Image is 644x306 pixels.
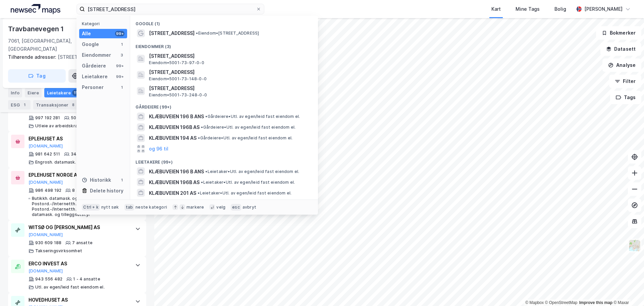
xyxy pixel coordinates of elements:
[491,5,501,13] div: Kart
[119,52,124,58] div: 3
[29,232,63,237] button: [DOMAIN_NAME]
[29,223,128,231] div: WITSØ OG [PERSON_NAME] AS
[29,135,128,143] div: EPLEHUSET AS
[35,151,60,157] div: 981 642 511
[609,75,641,88] button: Filter
[149,134,197,142] span: KLÆBUVEIEN 194 AS
[602,58,641,72] button: Analyse
[198,190,200,195] span: •
[82,40,99,48] div: Google
[82,204,100,211] div: Ctrl + k
[149,52,310,60] span: [STREET_ADDRESS]
[8,100,31,110] div: ESG
[115,63,124,69] div: 99+
[149,145,168,153] button: og 96 til
[149,168,204,176] span: KLÆBUVEIEN 196 B ANS
[196,31,259,36] span: Eiendom • [STREET_ADDRESS]
[119,85,124,90] div: 1
[198,135,292,141] span: Gårdeiere • Utl. av egen/leid fast eiendom el.
[124,204,135,211] div: tab
[216,205,225,210] div: velg
[101,205,119,210] div: nytt søk
[130,99,318,111] div: Gårdeiere (99+)
[186,205,204,210] div: markere
[8,24,65,34] div: Travbanevegen 1
[82,21,127,26] div: Kategori
[201,125,203,130] span: •
[90,187,123,195] div: Delete history
[72,188,93,193] div: 8 ansatte
[71,115,94,121] div: 50 ansatte
[130,16,318,28] div: Google (1)
[149,178,200,186] span: KLÆBUVEIEN 196B AS
[35,248,82,254] div: Takseringsvirksomhet
[82,73,108,81] div: Leietakere
[149,76,207,82] span: Eiendom • 5001-73-148-0-0
[29,143,63,149] button: [DOMAIN_NAME]
[11,4,60,14] img: logo.a4113a55bc3d86da70a041830d287a7e.svg
[35,160,108,165] div: Engrosh. datamask., programv. mv.
[525,300,544,305] a: Mapbox
[35,240,61,246] div: 930 609 188
[29,180,63,185] button: [DOMAIN_NAME]
[201,125,296,130] span: Gårdeiere • Utl. av egen/leid fast eiendom el.
[149,84,310,92] span: [STREET_ADDRESS]
[149,68,310,76] span: [STREET_ADDRESS]
[35,285,105,290] div: Utl. av egen/leid fast eiendom el.
[35,276,62,282] div: 943 556 482
[8,69,66,83] button: Tag
[29,260,128,268] div: ERCO INVEST AS
[82,176,111,184] div: Historikk
[149,189,196,197] span: KLÆBUVEIEN 201 AS
[196,31,198,36] span: •
[130,39,318,51] div: Eiendommer (3)
[201,180,295,185] span: Leietaker • Utl. av egen/leid fast eiendom el.
[201,180,203,185] span: •
[149,92,207,98] span: Eiendom • 5001-73-248-0-0
[149,29,195,37] span: [STREET_ADDRESS]
[130,154,318,166] div: Leietakere (99+)
[85,4,256,14] input: Søk på adresse, matrikkel, gårdeiere, leietakere eller personer
[33,100,79,110] div: Transaksjoner
[231,204,241,211] div: esc
[115,74,124,79] div: 99+
[149,123,200,131] span: KLÆBUVEIEN 196B AS
[149,113,204,121] span: KLÆBUVEIEN 196 B ANS
[610,91,641,104] button: Tags
[198,190,291,196] span: Leietaker • Utl. av egen/leid fast eiendom el.
[600,42,641,56] button: Datasett
[29,171,128,179] div: EPLEHUSET NORGE AS
[72,89,79,96] div: 11
[82,62,106,70] div: Gårdeiere
[35,115,60,121] div: 997 192 281
[29,296,128,304] div: HOVEDHUSET AS
[205,114,207,119] span: •
[44,88,82,97] div: Leietakere
[29,268,63,274] button: [DOMAIN_NAME]
[584,5,623,13] div: [PERSON_NAME]
[149,60,204,65] span: Eiendom • 5001-73-97-0-0
[610,274,644,306] div: Kontrollprogram for chat
[610,274,644,306] iframe: Chat Widget
[205,169,207,174] span: •
[8,88,22,97] div: Info
[8,53,141,61] div: [STREET_ADDRESS]
[554,5,566,13] div: Bolig
[119,177,124,183] div: 1
[70,101,76,108] div: 8
[8,54,58,60] span: Tilhørende adresser:
[21,101,28,108] div: 1
[545,300,578,305] a: OpenStreetMap
[35,188,61,193] div: 986 498 192
[71,151,94,157] div: 34 ansatte
[35,123,82,129] div: Utleie av arbeidskraft
[579,300,612,305] a: Improve this map
[82,30,91,38] div: Alle
[82,51,111,59] div: Eiendommer
[115,31,124,36] div: 99+
[8,37,95,53] div: 7061, [GEOGRAPHIC_DATA], [GEOGRAPHIC_DATA]
[119,42,124,47] div: 1
[32,196,128,217] div: Butikkh. datamask. og tilleggsutst., Postord.-/Internetth. IKT-utstyr, Postord.-/Internetth. elle...
[516,5,540,13] div: Mine Tags
[205,169,299,174] span: Leietaker • Utl. av egen/leid fast eiendom el.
